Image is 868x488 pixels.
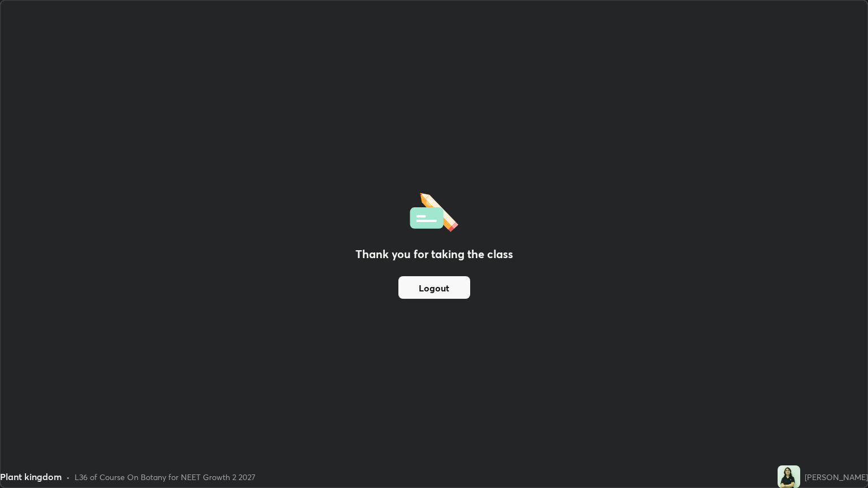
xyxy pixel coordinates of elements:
[66,471,70,483] div: •
[410,189,458,232] img: offlineFeedback.1438e8b3.svg
[355,246,513,263] h2: Thank you for taking the class
[805,471,868,483] div: [PERSON_NAME]
[398,276,470,299] button: Logout
[778,465,800,488] img: b717d25577f447d5b7b8baad72da35ae.jpg
[75,471,255,483] div: L36 of Course On Botany for NEET Growth 2 2027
